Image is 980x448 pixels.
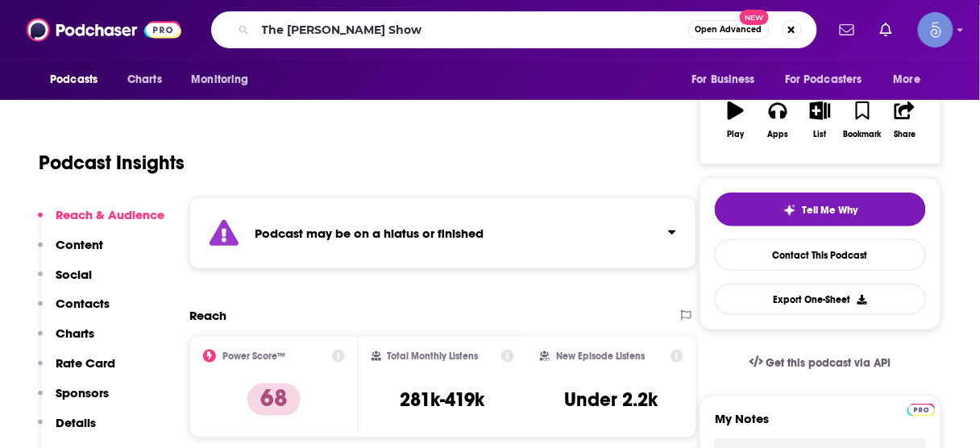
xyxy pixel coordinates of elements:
p: Details [56,415,96,430]
span: Get this podcast via API [766,356,891,370]
img: User Profile [918,12,953,48]
label: My Notes [715,411,926,439]
span: Logged in as Spiral5-G1 [918,12,953,48]
input: Search podcasts, credits, & more... [255,17,688,43]
h3: 281k-419k [401,388,485,412]
div: Play [728,130,745,139]
button: Show profile menu [918,12,953,48]
div: Bookmark [844,130,882,139]
button: open menu [774,64,886,95]
span: For Business [691,68,755,91]
a: Pro website [907,401,936,417]
button: Export One-Sheet [715,284,926,315]
h2: Reach [189,308,226,323]
p: Social [56,267,92,282]
h3: Under 2.2k [565,388,658,412]
span: Podcasts [50,68,98,91]
button: Apps [757,91,799,149]
div: List [814,130,827,139]
button: open menu [180,64,269,95]
img: Podchaser Pro [907,404,936,417]
a: Contact This Podcast [715,239,926,271]
button: open menu [680,64,775,95]
button: Details [38,415,96,445]
span: Open Advanced [696,26,762,34]
button: Contacts [38,296,110,326]
a: Get this podcast via API [737,343,904,383]
a: Show notifications dropdown [833,16,861,44]
button: Charts [38,326,94,355]
strong: Podcast may be on a hiatus or finished [255,226,484,241]
button: Share [884,91,926,149]
div: Search podcasts, credits, & more... [211,11,817,48]
button: open menu [39,64,118,95]
p: Reach & Audience [56,207,164,222]
button: Rate Card [38,355,115,385]
span: Monitoring [191,68,248,91]
p: Sponsors [56,385,109,400]
button: Sponsors [38,385,109,415]
button: List [799,91,841,149]
p: 68 [247,384,301,416]
a: Show notifications dropdown [874,16,899,44]
div: Apps [768,130,789,139]
section: Click to expand status details [189,197,696,269]
button: Reach & Audience [38,207,164,237]
span: For Podcasters [785,68,862,91]
span: Charts [127,68,162,91]
button: tell me why sparkleTell Me Why [715,193,926,226]
button: Bookmark [841,91,883,149]
h2: Total Monthly Listens [388,351,479,362]
p: Contacts [56,296,110,311]
button: Content [38,237,103,267]
p: Rate Card [56,355,115,371]
h2: New Episode Listens [556,351,645,362]
button: Open AdvancedNew [688,20,770,39]
button: Play [715,91,757,149]
div: Share [894,130,916,139]
p: Content [56,237,103,252]
span: Tell Me Why [803,204,858,217]
h2: Power Score™ [222,351,285,362]
span: New [740,10,769,25]
button: open menu [882,64,941,95]
span: More [894,68,921,91]
h1: Podcast Insights [39,151,185,175]
img: tell me why sparkle [783,204,796,217]
button: Social [38,267,92,297]
img: Podchaser - Follow, Share and Rate Podcasts [27,15,181,45]
a: Charts [117,64,172,95]
p: Charts [56,326,94,341]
